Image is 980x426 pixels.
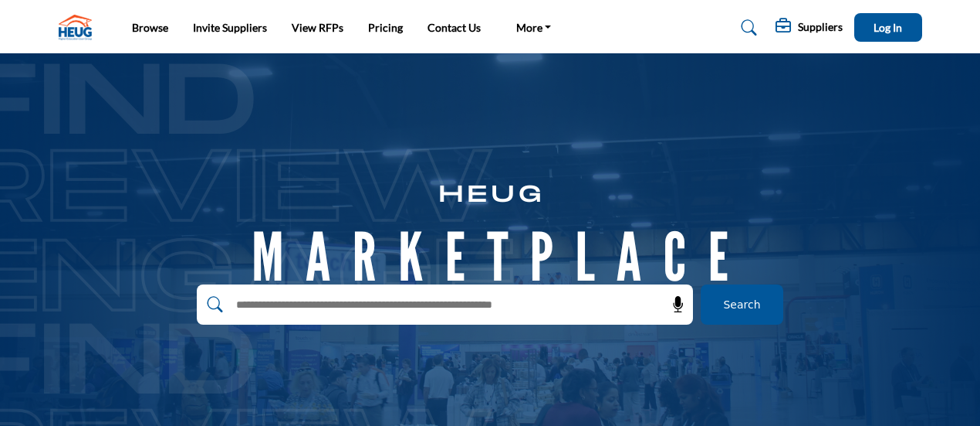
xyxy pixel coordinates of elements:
[798,20,843,34] h5: Suppliers
[59,15,100,40] img: Site Logo
[368,21,403,34] a: Pricing
[723,297,760,313] span: Search
[854,13,922,42] button: Log In
[776,19,843,37] div: Suppliers
[874,21,902,34] span: Log In
[701,285,783,325] button: Search
[193,21,267,34] a: Invite Suppliers
[427,21,481,34] a: Contact Us
[132,21,168,34] a: Browse
[292,21,343,34] a: View RFPs
[726,15,767,40] a: Search
[505,17,563,39] a: More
